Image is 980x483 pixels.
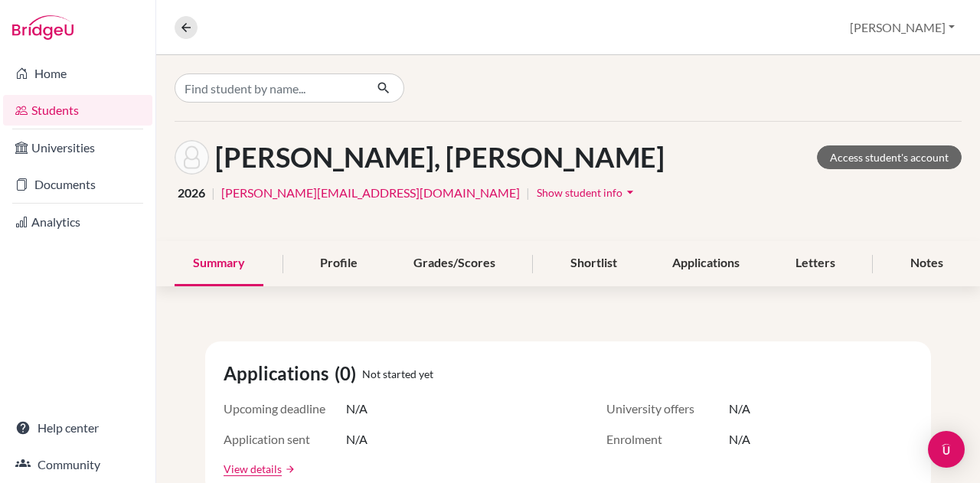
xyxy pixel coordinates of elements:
a: arrow_forward [282,464,296,475]
a: View details [224,461,282,477]
span: | [211,184,215,202]
a: Students [3,95,152,126]
img: Bridge-U [12,15,73,40]
span: N/A [346,430,367,449]
div: Profile [302,241,376,286]
span: (0) [335,360,362,387]
button: Show student infoarrow_drop_down [536,181,639,204]
span: 2026 [178,184,205,202]
a: Home [3,58,152,89]
span: N/A [729,400,750,418]
span: N/A [346,400,367,418]
a: Help center [3,413,152,443]
a: Universities [3,132,152,163]
div: Applications [654,241,758,286]
a: Access student's account [817,145,962,169]
span: Not started yet [362,366,433,382]
a: Community [3,449,152,480]
div: Shortlist [552,241,635,286]
span: N/A [729,430,750,449]
span: University offers [606,400,729,418]
span: Upcoming deadline [224,400,346,418]
span: Applications [224,360,335,387]
h1: [PERSON_NAME], [PERSON_NAME] [215,141,665,174]
div: Notes [892,241,962,286]
span: Enrolment [606,430,729,449]
div: Open Intercom Messenger [928,431,965,468]
button: [PERSON_NAME] [843,13,962,42]
a: Documents [3,169,152,200]
span: Application sent [224,430,346,449]
a: Analytics [3,207,152,237]
div: Grades/Scores [395,241,514,286]
img: Juliana Lope Medina's avatar [175,140,209,175]
a: [PERSON_NAME][EMAIL_ADDRESS][DOMAIN_NAME] [221,184,520,202]
span: | [526,184,530,202]
i: arrow_drop_down [622,184,638,200]
div: Letters [777,241,854,286]
div: Summary [175,241,263,286]
input: Find student by name... [175,73,364,103]
span: Show student info [537,186,622,199]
